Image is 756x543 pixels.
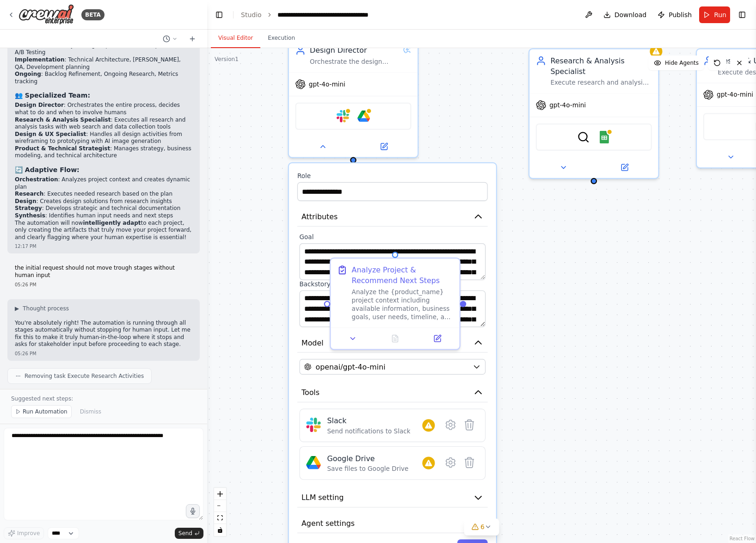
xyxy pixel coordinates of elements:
[241,11,262,19] a: Studio
[316,362,386,372] span: openai/gpt-4o-mini
[464,518,499,536] button: 6
[15,305,69,312] button: ▶Thought process
[297,333,488,353] button: Model
[15,176,192,191] li: : Analyzes project context and creates dynamic plan
[178,530,192,537] span: Send
[441,415,460,434] button: Configure tool
[15,42,46,49] strong: Validation
[529,48,659,179] div: Research & Analysis SpecialistExecute research and analysis tasks for {product_name} including Ma...
[352,288,453,321] div: Analyze the {product_name} project context including available information, business goals, user ...
[186,504,200,518] button: Click to speak your automation idea
[15,166,80,173] strong: 🔄 Adaptive Flow:
[297,172,488,180] label: Role
[550,56,652,76] div: Research & Analysis Specialist
[15,198,37,204] strong: Design
[460,453,479,472] button: Delete tool
[730,536,755,541] a: React Flow attribution
[299,359,486,375] button: openai/gpt-4o-mini
[15,131,86,137] strong: Design & UX Specialist
[15,212,192,220] li: : Identifies human input needs and next steps
[211,29,260,48] button: Visual Editor
[241,10,381,19] nav: breadcrumb
[15,305,19,312] span: ▶
[214,512,226,524] button: fit view
[15,198,192,205] li: : Creates design solutions from research insights
[699,6,730,23] button: Run
[297,383,488,402] button: Tools
[598,131,610,143] img: Google Sheets
[159,33,181,44] button: Switch to previous chat
[327,415,410,426] div: Slack
[15,145,192,160] li: : Manages strategy, business modeling, and technical architecture
[214,524,226,536] button: toggle interactivity
[11,405,72,418] button: Run Automation
[419,332,455,345] button: Open in side panel
[213,8,226,21] button: Hide left sidebar
[214,488,226,500] button: zoom in
[25,372,144,380] span: Removing task Execute Research Activities
[185,33,200,44] button: Start a new chat
[17,530,40,537] span: Improve
[310,58,399,66] div: Orchestrate the design process for {product_name} by analyzing project context, determining which...
[15,220,192,241] p: The automation will now to each project, only creating the artifacts that truly move your project...
[15,243,192,250] div: 12:17 PM
[736,8,749,21] button: Show right sidebar
[337,110,349,123] img: Slack
[15,102,64,108] strong: Design Director
[15,117,192,131] li: : Executes all research and analysis tasks with web search and data collection tools
[352,265,453,285] div: Analyze Project & Recommend Next Steps
[301,518,355,529] span: Agent settings
[301,338,324,348] span: Model
[357,110,370,123] img: Google Drive
[175,528,203,539] button: Send
[23,408,68,415] span: Run Automation
[15,205,42,211] strong: Strategy
[330,258,461,350] div: Analyze Project & Recommend Next StepsAnalyze the {product_name} project context including availa...
[15,350,192,357] div: 05:26 PM
[15,265,192,279] p: the initial request should not move trough stages without human input
[306,418,321,432] img: Slack
[215,56,239,63] div: Version 1
[15,191,192,198] li: : Executes needed research based on the plan
[15,205,192,212] li: : Develops strategic and technical documentation
[373,332,418,345] button: No output available
[550,79,652,87] div: Execute research and analysis tasks for {product_name} including Market Analysis, Stakeholder Ana...
[15,42,192,56] li: : Usability Testing, Experimentation, Expert Review, A/B Testing
[214,488,226,536] div: React Flow controls
[15,145,110,152] strong: Product & Technical Strategist
[549,101,586,109] span: gpt-4o-mini
[214,500,226,512] button: zoom out
[327,453,408,464] div: Google Drive
[297,514,488,533] button: Agent settings
[297,488,488,507] button: LLM setting
[717,91,753,99] span: gpt-4o-mini
[288,38,419,158] div: Design DirectorOrchestrate the design process for {product_name} by analyzing project context, de...
[327,427,410,435] div: Send notifications to Slack
[327,465,408,473] div: Save files to Google Drive
[600,6,651,23] button: Download
[669,10,692,19] span: Publish
[15,92,90,99] strong: 👥 Specialized Team:
[595,161,654,174] button: Open in side panel
[15,71,41,77] strong: Ongoing
[260,29,302,48] button: Execution
[648,56,704,70] button: Hide Agents
[81,9,104,20] div: BETA
[310,45,399,56] div: Design Director
[297,207,488,227] button: Attributes
[480,522,485,531] span: 6
[15,176,58,183] strong: Orchestration
[80,408,101,415] span: Dismiss
[306,455,321,470] img: Google Drive
[460,415,479,434] button: Delete tool
[18,4,74,25] img: Logo
[15,56,192,71] li: : Technical Architecture, [PERSON_NAME], QA, Development planning
[301,492,344,503] span: LLM setting
[15,191,43,197] strong: Research
[299,280,486,288] label: Backstory
[441,453,460,472] button: Configure tool
[714,10,726,19] span: Run
[15,212,45,219] strong: Synthesis
[299,233,486,241] label: Goal
[309,80,345,88] span: gpt-4o-mini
